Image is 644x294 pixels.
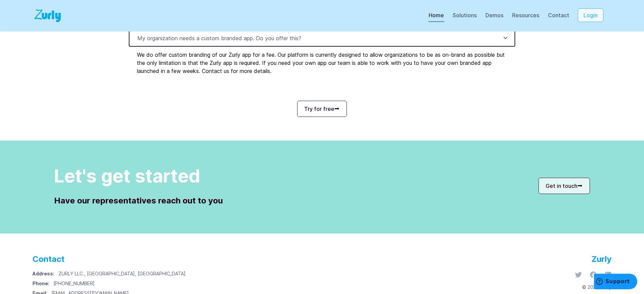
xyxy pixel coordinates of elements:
[570,12,612,19] a: Login
[32,250,186,269] h4: Contact
[32,278,186,288] p: [PHONE_NUMBER]
[32,280,53,286] strong: Phone:
[54,165,223,187] h1: Let's get started
[485,12,504,22] a: Demos
[32,269,186,278] p: ZURLY LLC., [GEOGRAPHIC_DATA], [GEOGRAPHIC_DATA]
[567,281,612,291] p: © 2020 Zurly
[137,34,305,42] p: My organization needs a custom branded app. Do you offer this?
[548,12,570,22] a: Contact
[129,30,515,47] button: My organization needs a custom branded app. Do you offer this?
[129,47,515,79] div: We do offer custom branding of our Zurly app for a fee. Our platform is currently designed to all...
[578,8,603,22] button: Login
[594,274,637,291] iframe: Opens a widget where you can find more information
[32,271,58,276] strong: Address:
[567,250,612,269] h4: Zurly
[428,12,444,22] a: Home
[32,8,65,23] img: Logo
[54,195,223,206] h4: Have our representatives reach out to you
[297,101,347,117] a: Try for free⮕
[539,178,590,194] a: Get in touch⮕
[452,11,477,23] div: Solutions
[512,12,540,22] a: Resources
